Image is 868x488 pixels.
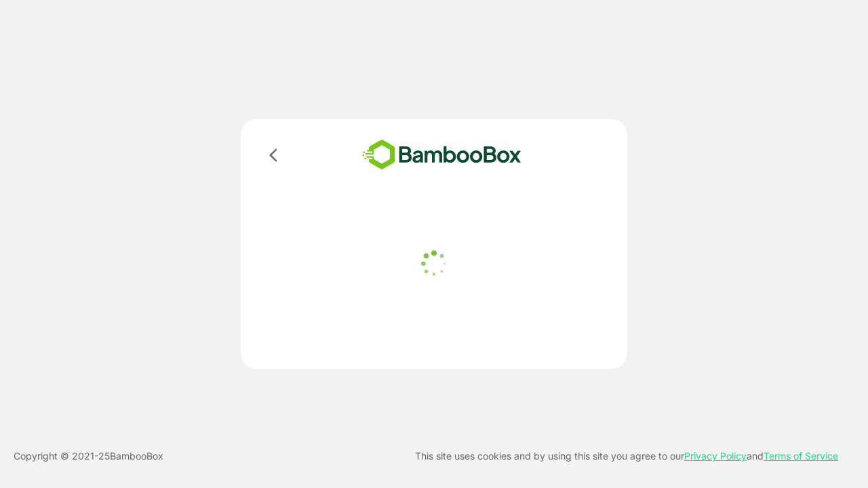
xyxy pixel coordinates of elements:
img: loader [417,247,451,281]
p: Copyright © 2021- 25 BambooBox [14,448,163,464]
a: Terms of Service [764,450,838,462]
a: Privacy Policy [684,450,747,462]
img: bamboobox [342,136,541,174]
p: This site uses cookies and by using this site you agree to our and [415,448,838,464]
